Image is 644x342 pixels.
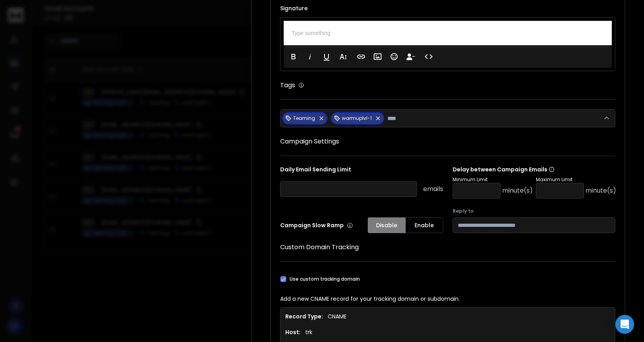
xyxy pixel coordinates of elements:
[354,49,369,64] button: Insert Link (⌘K)
[405,217,443,233] button: Enable
[280,81,295,90] h1: Tags
[293,115,315,121] p: Teaming
[328,313,347,320] p: CNAME
[453,165,616,173] p: Delay between Campaign Emails
[370,49,385,64] button: Insert Image (⌘P)
[280,137,615,146] h1: Campaign Settings
[280,295,615,303] p: Add a new CNAME record for your tracking domain or subdomain.
[368,217,405,233] button: Disable
[280,243,615,252] h1: Custom Domain Tracking
[280,165,443,177] p: Daily Email Sending Limit
[453,177,533,183] p: Minimum Limit
[336,49,350,64] button: More Text
[305,328,312,336] p: trk
[342,115,372,121] p: warmuplvl-1
[453,208,616,214] label: Reply to
[387,49,402,64] button: Emoticons
[280,221,353,229] p: Campaign Slow Ramp
[290,276,360,282] label: Use custom tracking domain
[285,328,301,336] h1: Host:
[502,186,533,195] p: minute(s)
[285,313,323,320] h1: Record Type:
[286,49,301,64] button: Bold (⌘B)
[303,49,317,64] button: Italic (⌘I)
[421,49,436,64] button: Code View
[615,315,634,334] div: Open Intercom Messenger
[585,186,616,195] p: minute(s)
[536,177,616,183] p: Maximum Limit
[319,49,334,64] button: Underline (⌘U)
[423,184,443,194] p: emails
[280,6,615,11] label: Signature
[403,49,418,64] button: Insert Unsubscribe Link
